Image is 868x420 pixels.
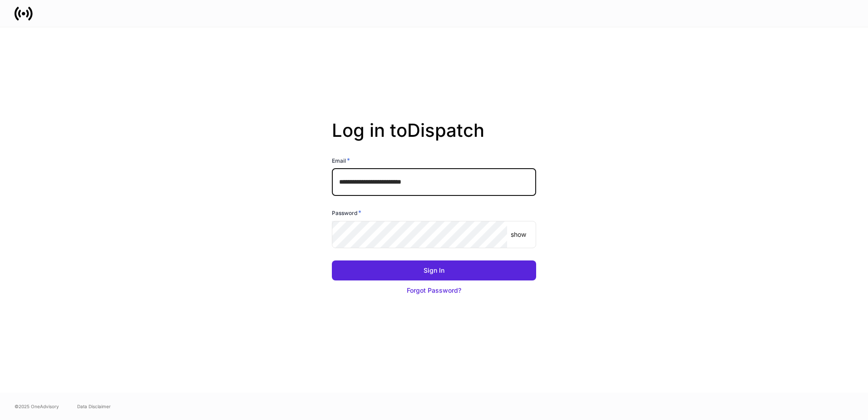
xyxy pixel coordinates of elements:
[332,280,536,300] button: Forgot Password?
[15,403,59,410] span: © 2025 OneAdvisory
[511,230,526,239] p: show
[424,266,444,275] div: Sign In
[332,120,536,156] h2: Log in to Dispatch
[407,286,461,295] div: Forgot Password?
[332,208,361,217] h6: Password
[332,156,350,165] h6: Email
[332,260,536,280] button: Sign In
[77,403,111,410] a: Data Disclaimer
